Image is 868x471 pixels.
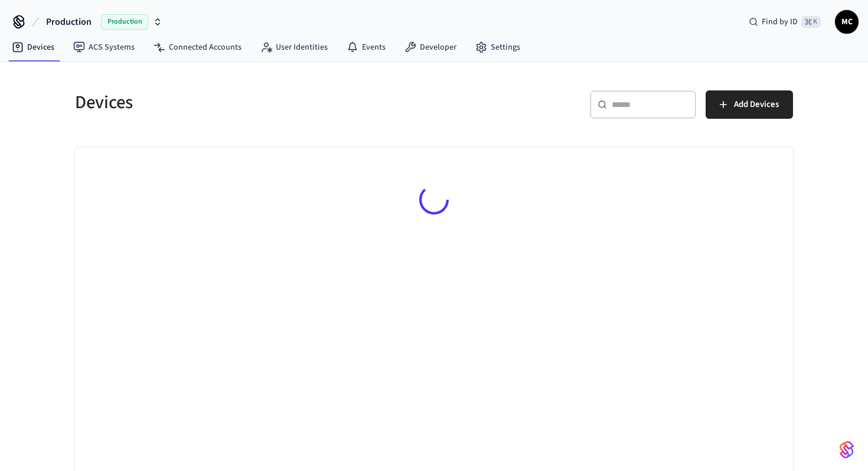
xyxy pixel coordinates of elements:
button: MC [835,10,859,34]
a: Developer [395,37,466,58]
div: Find by ID⌘ K [739,11,830,33]
img: SeamLogoGradient.69752ec5.svg [840,440,854,459]
span: Add Devices [734,97,779,112]
span: ⌘ K [801,16,821,28]
span: Find by ID [762,16,798,28]
a: Events [337,37,395,58]
button: Add Devices [706,90,793,119]
a: ACS Systems [64,37,144,58]
span: MC [836,11,857,33]
span: Production [46,15,92,29]
a: Connected Accounts [144,37,251,58]
a: User Identities [251,37,337,58]
h5: Devices [75,90,427,115]
span: Production [101,14,148,30]
a: Devices [2,37,64,58]
a: Settings [466,37,530,58]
